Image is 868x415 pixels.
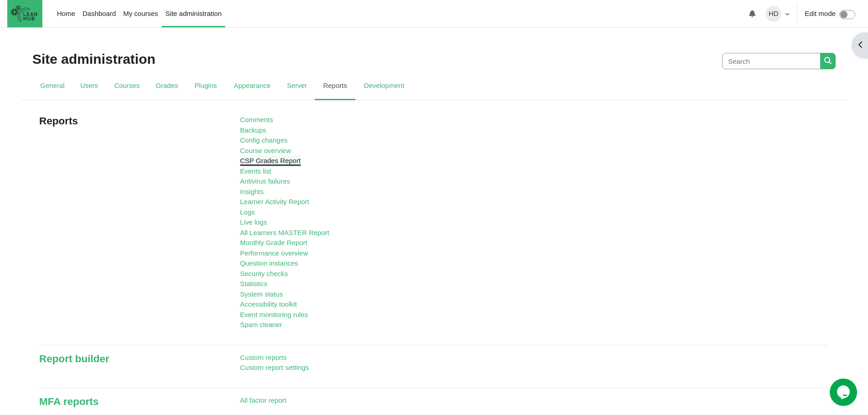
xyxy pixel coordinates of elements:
[148,73,186,100] a: Grades
[39,396,98,407] a: MFA reports
[749,10,756,17] i: Toggle notifications menu
[186,73,225,100] a: Plugins
[805,9,836,19] label: Edit mode
[32,51,155,67] h1: Site administration
[240,280,267,287] a: Statistics
[7,2,41,26] img: The Lean Hub
[240,354,287,361] a: Custom reports
[765,6,781,22] span: HD
[240,259,298,267] a: Question instances
[240,208,255,216] a: Logs
[240,188,264,195] a: Insights
[240,239,308,246] a: Monthly Grade Report
[279,73,315,100] a: Server
[240,270,288,277] a: Security checks
[240,290,283,298] a: System status
[240,321,282,328] a: Spam cleaner
[240,218,267,226] a: Live logs
[240,229,329,236] a: All Learners MASTER Report
[240,167,271,175] a: Events list
[240,364,309,371] a: Custom report settings
[26,107,842,413] section: Content
[240,157,301,164] a: CSP Grades Report
[240,300,297,308] a: Accessibility toolkit
[240,126,267,134] a: Backups
[225,73,279,100] a: Appearance
[39,353,109,364] a: Report builder
[106,73,148,100] a: Courses
[240,147,291,154] a: Course overview
[240,396,287,404] a: All factor report
[39,115,226,127] h4: Reports
[240,116,273,123] a: Comments
[72,73,106,100] a: Users
[830,379,859,406] iframe: chat widget
[240,136,288,144] a: Config changes
[355,73,413,100] a: Development
[722,53,821,70] input: Search
[240,177,290,185] a: Antivirus failures
[32,73,72,100] a: General
[240,311,308,318] a: Event monitoring rules
[240,249,308,257] a: Performance overview
[240,198,309,205] a: Learner Activity Report
[315,73,355,100] a: Reports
